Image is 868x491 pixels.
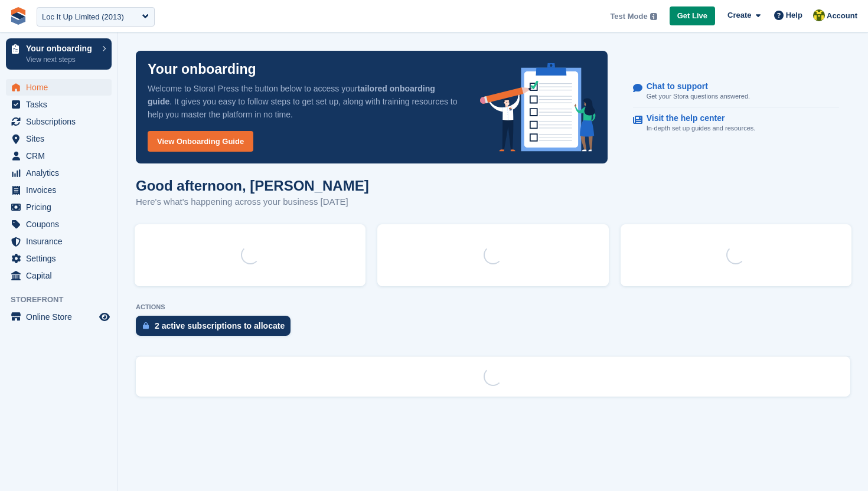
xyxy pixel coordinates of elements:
span: Invoices [26,182,97,198]
p: Visit the help center [647,113,746,123]
a: menu [6,96,112,113]
span: Online Store [26,309,97,325]
a: menu [6,165,112,181]
a: menu [6,233,112,250]
img: stora-icon-8386f47178a22dfd0bd8f6a31ec36ba5ce8667c1dd55bd0f319d3a0aa187defe.svg [9,7,27,25]
a: View Onboarding Guide [148,131,253,152]
span: Account [827,10,857,22]
a: menu [6,309,112,325]
p: Welcome to Stora! Press the button below to access your . It gives you easy to follow steps to ge... [148,82,461,121]
a: menu [6,130,112,147]
img: onboarding-info-6c161a55d2c0e0a8cae90662b2fe09162a5109e8cc188191df67fb4f79e88e88.svg [480,63,596,152]
a: Chat to support Get your Stora questions answered. [633,76,839,108]
img: icon-info-grey-7440780725fd019a000dd9b08b2336e03edf1995a4989e88bcd33f0948082b44.svg [650,13,657,20]
span: Home [26,79,97,96]
p: In-depth set up guides and resources. [647,123,756,133]
a: menu [6,267,112,284]
p: Chat to support [647,81,740,91]
a: menu [6,250,112,267]
a: menu [6,182,112,198]
p: View next steps [26,54,96,65]
span: Tasks [26,96,97,113]
img: Rob Sweeney [813,9,825,21]
span: CRM [26,148,97,164]
a: Visit the help center In-depth set up guides and resources. [633,107,839,139]
span: Get Live [677,10,707,22]
p: Your onboarding [26,44,96,53]
a: menu [6,79,112,96]
span: Insurance [26,233,97,250]
p: ACTIONS [136,303,850,311]
p: Here's what's happening across your business [DATE] [136,195,369,209]
span: Storefront [11,294,118,306]
a: Preview store [97,310,112,324]
span: Help [786,9,802,21]
span: Analytics [26,165,97,181]
span: Create [727,9,751,21]
img: active_subscription_to_allocate_icon-d502201f5373d7db506a760aba3b589e785aa758c864c3986d89f69b8ff3... [143,322,149,329]
a: Your onboarding View next steps [6,38,112,70]
div: 2 active subscriptions to allocate [155,321,285,330]
span: Sites [26,130,97,147]
a: menu [6,216,112,233]
span: Test Mode [610,11,647,22]
span: Capital [26,267,97,284]
span: Settings [26,250,97,267]
p: Your onboarding [148,63,256,76]
a: menu [6,199,112,215]
span: Coupons [26,216,97,233]
div: Loc It Up Limited (2013) [42,11,124,23]
span: Subscriptions [26,113,97,130]
a: 2 active subscriptions to allocate [136,316,296,342]
a: menu [6,113,112,130]
a: menu [6,148,112,164]
span: Pricing [26,199,97,215]
p: Get your Stora questions answered. [647,91,750,102]
h1: Good afternoon, [PERSON_NAME] [136,178,369,194]
a: Get Live [670,6,715,26]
